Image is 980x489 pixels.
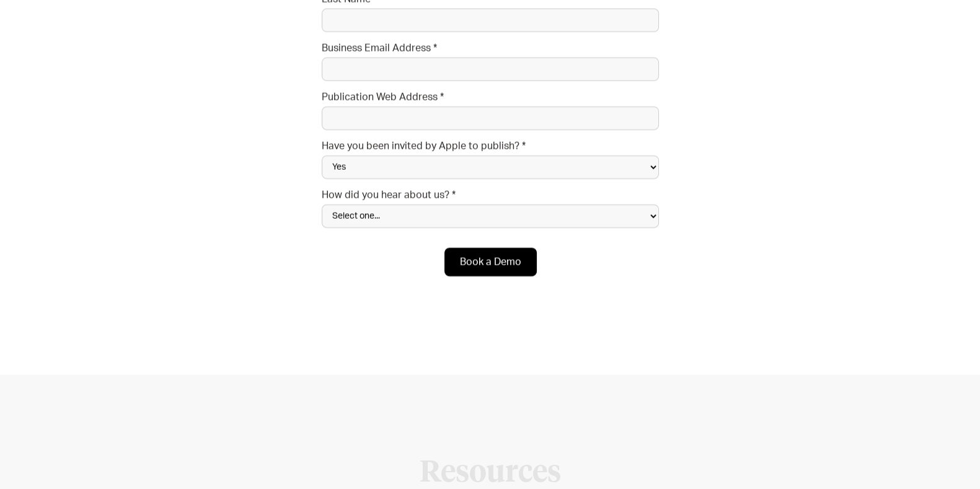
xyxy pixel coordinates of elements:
[322,91,659,104] label: Publication Web Address *
[444,248,536,276] input: Book a Demo
[322,189,659,201] label: How did you hear about us? *
[322,42,659,55] label: Business Email Address *
[322,140,659,152] label: Have you been invited by Apple to publish? *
